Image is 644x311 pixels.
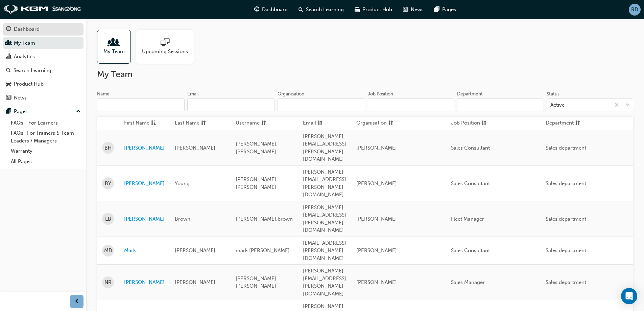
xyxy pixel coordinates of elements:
[8,156,84,167] a: All Pages
[3,78,84,90] a: Product Hub
[175,119,212,128] button: Last Namesorting-icon
[451,145,490,151] span: Sales Consultant
[434,5,439,14] span: pages-icon
[403,5,408,14] span: news-icon
[124,247,165,254] a: Mark
[457,91,483,97] div: Department
[236,119,260,128] span: Username
[124,119,149,128] span: First Name
[175,216,190,222] span: Brown
[236,247,290,253] span: mark.[PERSON_NAME]
[236,141,278,155] span: [PERSON_NAME].[PERSON_NAME]
[625,101,630,110] span: down-icon
[6,40,11,46] span: people-icon
[175,247,215,253] span: [PERSON_NAME]
[14,94,27,102] div: News
[356,119,393,128] button: Organisationsorting-icon
[546,180,586,186] span: Sales department
[14,67,51,74] div: Search Learning
[97,30,136,64] a: My Team
[575,119,580,128] span: sorting-icon
[76,107,81,116] span: up-icon
[356,180,397,186] span: [PERSON_NAME]
[303,204,346,234] span: [PERSON_NAME][EMAIL_ADDRESS][PERSON_NAME][DOMAIN_NAME]
[621,288,637,304] div: Open Intercom Messenger
[303,133,346,162] span: [PERSON_NAME][EMAIL_ADDRESS][PERSON_NAME][DOMAIN_NAME]
[6,95,11,101] span: news-icon
[74,297,79,306] span: prev-icon
[8,118,84,128] a: FAQs - For Learners
[303,268,346,297] span: [PERSON_NAME][EMAIL_ADDRESS][PERSON_NAME][DOMAIN_NAME]
[356,119,387,128] span: Organisation
[442,6,456,14] span: Pages
[3,64,84,77] a: Search Learning
[261,119,266,128] span: sorting-icon
[236,216,293,222] span: [PERSON_NAME].brown
[6,81,11,87] span: car-icon
[368,98,454,111] input: Job Position
[550,101,565,109] div: Active
[451,119,488,128] button: Job Positionsorting-icon
[6,26,11,32] span: guage-icon
[151,119,156,128] span: asc-icon
[388,119,393,128] span: sorting-icon
[368,91,393,97] div: Job Position
[236,176,278,190] span: [PERSON_NAME].[PERSON_NAME]
[124,279,165,286] a: [PERSON_NAME]
[8,128,84,146] a: FAQs- For Trainers & Team Leaders / Managers
[547,91,559,97] div: Status
[3,92,84,104] a: News
[175,145,215,151] span: [PERSON_NAME]
[8,146,84,156] a: Warranty
[303,169,346,198] span: [PERSON_NAME][EMAIL_ADDRESS][PERSON_NAME][DOMAIN_NAME]
[3,105,84,118] button: Pages
[306,6,344,14] span: Search Learning
[355,5,360,14] span: car-icon
[631,6,638,14] span: RD
[254,5,259,14] span: guage-icon
[546,279,586,285] span: Sales department
[97,69,633,80] h2: My Team
[3,50,84,63] a: Analytics
[14,25,40,33] div: Dashboard
[104,247,112,254] span: MD
[14,108,28,115] div: Pages
[356,247,397,253] span: [PERSON_NAME]
[175,119,199,128] span: Last Name
[546,119,574,128] span: Department
[104,279,112,286] span: NR
[317,119,323,128] span: sorting-icon
[362,6,392,14] span: Product Hub
[303,119,340,128] button: Emailsorting-icon
[236,119,273,128] button: Usernamesorting-icon
[104,144,112,152] span: BH
[97,98,185,111] input: Name
[14,53,35,61] div: Analytics
[546,119,583,128] button: Departmentsorting-icon
[451,247,490,253] span: Sales Consultant
[105,215,111,223] span: LB
[103,48,125,55] span: My Team
[105,180,111,187] span: BY
[278,91,304,97] div: Organisation
[349,3,398,17] a: car-iconProduct Hub
[356,279,397,285] span: [PERSON_NAME]
[293,3,349,17] a: search-iconSearch Learning
[97,91,110,97] div: Name
[201,119,206,128] span: sorting-icon
[6,109,11,115] span: pages-icon
[187,91,199,97] div: Email
[299,5,303,14] span: search-icon
[14,80,44,88] div: Product Hub
[175,180,190,186] span: Young
[546,216,586,222] span: Sales department
[6,68,11,74] span: search-icon
[136,30,199,64] a: Upcoming Sessions
[249,3,293,17] a: guage-iconDashboard
[429,3,461,17] a: pages-iconPages
[124,119,161,128] button: First Nameasc-icon
[451,279,485,285] span: Sales Manager
[175,279,215,285] span: [PERSON_NAME]
[3,23,84,36] a: Dashboard
[124,180,165,187] a: [PERSON_NAME]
